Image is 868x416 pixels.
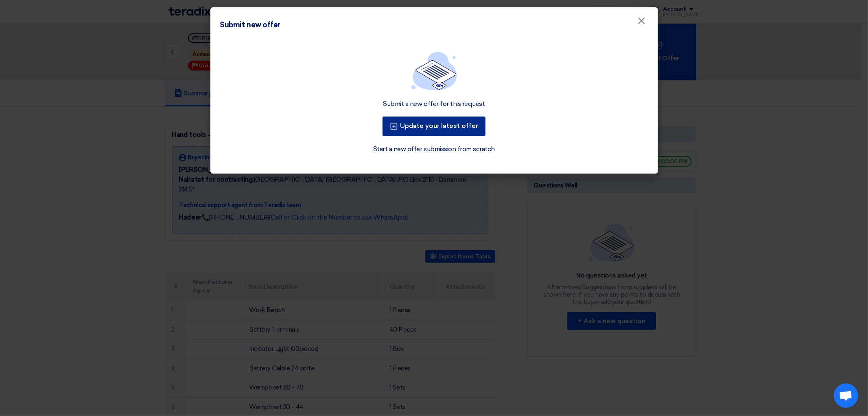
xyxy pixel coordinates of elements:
div: Submit new offer [220,20,280,31]
span: × [638,15,646,31]
a: Start a new offer submission from scratch [373,144,495,154]
div: Submit a new offer for this request [383,100,485,108]
a: Open chat [834,383,858,408]
img: empty_state_list.svg [411,52,457,90]
button: Close [631,13,652,29]
button: Update your latest offer [383,117,485,136]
